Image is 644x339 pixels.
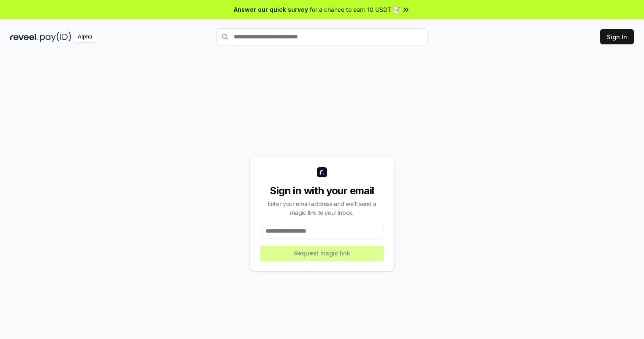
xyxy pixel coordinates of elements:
img: reveel_dark [10,32,38,42]
button: Sign In [600,29,634,44]
div: Sign in with your email [260,184,384,198]
span: Answer our quick survey [234,5,308,14]
span: for a chance to earn 10 USDT 📝 [310,5,400,14]
img: logo_small [317,167,327,177]
div: Enter your email address and we’ll send a magic link to your inbox. [260,199,384,217]
img: pay_id [40,32,71,42]
div: Alpha [73,32,97,42]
